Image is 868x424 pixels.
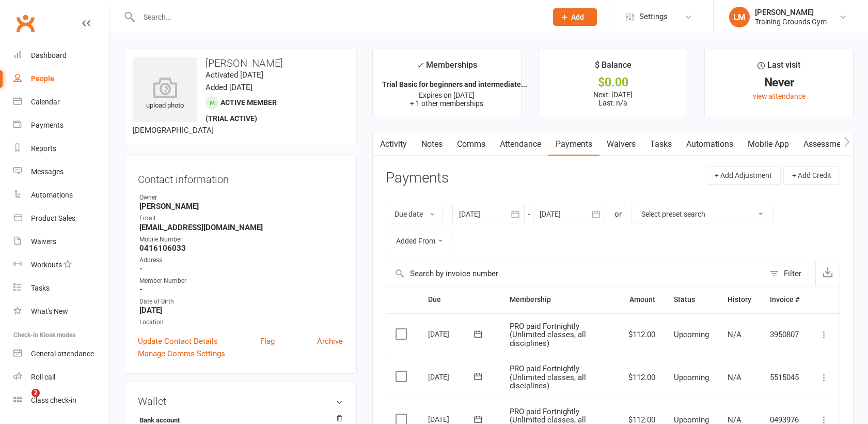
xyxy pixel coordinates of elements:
[31,284,50,292] div: Tasks
[796,132,859,156] a: Assessments
[317,335,343,347] a: Archive
[13,389,109,412] a: Class kiosk mode
[13,90,109,114] a: Calendar
[139,276,343,286] div: Member Number
[136,10,540,24] input: Search...
[206,70,263,80] time: Activated [DATE]
[133,57,348,69] h3: [PERSON_NAME]
[206,83,252,92] time: Added [DATE]
[139,297,343,307] div: Date of Birth
[13,277,109,300] a: Tasks
[138,396,343,407] h3: Wallet
[31,214,75,222] div: Product Sales
[417,60,423,70] i: ✓
[13,114,109,137] a: Payments
[643,132,679,156] a: Tasks
[493,132,548,156] a: Attendance
[761,356,809,399] td: 5515045
[784,267,801,280] div: Filter
[419,286,500,313] th: Due
[718,286,761,313] th: History
[757,58,800,77] div: Last visit
[31,389,40,397] span: 2
[714,77,844,88] div: Never
[206,98,277,123] span: Active member (trial active)
[12,10,38,36] a: Clubworx
[13,253,109,277] a: Workouts
[13,67,109,90] a: People
[783,166,840,185] button: + Add Credit
[755,8,827,17] div: [PERSON_NAME]
[31,237,56,246] div: Waivers
[419,91,475,99] span: Expires on [DATE]
[428,369,476,385] div: [DATE]
[417,58,477,78] div: Memberships
[139,306,343,315] strong: [DATE]
[706,166,781,185] button: + Add Adjustment
[761,286,809,313] th: Invoice #
[548,77,678,88] div: $0.00
[595,58,632,77] div: $ Balance
[410,99,483,108] span: + 1 other memberships
[764,261,815,286] button: Filter
[31,98,60,106] div: Calendar
[382,80,527,88] strong: Trial Basic for beginners and intermediate...
[31,191,73,199] div: Automations
[31,307,68,315] div: What's New
[619,356,665,399] td: $112.00
[510,364,586,390] span: PRO paid Fortnightly (Unlimited classes, all disciplines)
[138,335,218,347] a: Update Contact Details
[138,347,225,360] a: Manage Comms Settings
[428,326,476,342] div: [DATE]
[13,160,109,184] a: Messages
[548,132,599,156] a: Payments
[13,207,109,230] a: Product Sales
[679,132,740,156] a: Automations
[13,342,109,366] a: General attendance kiosk mode
[139,223,343,232] strong: [EMAIL_ADDRESS][DOMAIN_NAME]
[31,74,54,83] div: People
[31,261,62,269] div: Workouts
[139,193,343,203] div: Owner
[740,132,796,156] a: Mobile App
[13,366,109,389] a: Roll call
[139,317,343,327] div: Location
[13,230,109,253] a: Waivers
[571,13,584,21] span: Add
[674,373,709,382] span: Upcoming
[450,132,493,156] a: Comms
[139,255,343,265] div: Address
[139,202,343,211] strong: [PERSON_NAME]
[674,330,709,339] span: Upcoming
[510,322,586,348] span: PRO paid Fortnightly (Unlimited classes, all disciplines)
[386,261,764,286] input: Search by invoice number
[728,373,741,382] span: N/A
[139,285,343,294] strong: -
[31,144,56,153] div: Reports
[13,184,109,207] a: Automations
[260,335,275,347] a: Flag
[13,44,109,67] a: Dashboard
[755,17,827,26] div: Training Grounds Gym
[139,214,343,223] div: Email
[133,77,197,111] div: upload photo
[138,170,343,185] h3: Contact information
[548,90,678,107] p: Next: [DATE] Last: n/a
[139,264,343,274] strong: -
[31,350,94,358] div: General attendance
[665,286,718,313] th: Status
[614,208,622,220] div: or
[599,132,643,156] a: Waivers
[373,132,414,156] a: Activity
[414,132,450,156] a: Notes
[139,416,338,424] strong: Bank account
[133,126,214,135] span: [DEMOGRAPHIC_DATA]
[10,389,35,414] iframe: Intercom live chat
[386,205,443,223] button: Due date
[729,7,750,27] div: LM
[31,168,64,176] div: Messages
[139,244,343,253] strong: 0416106033
[31,396,76,404] div: Class check-in
[139,235,343,245] div: Mobile Number
[13,137,109,160] a: Reports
